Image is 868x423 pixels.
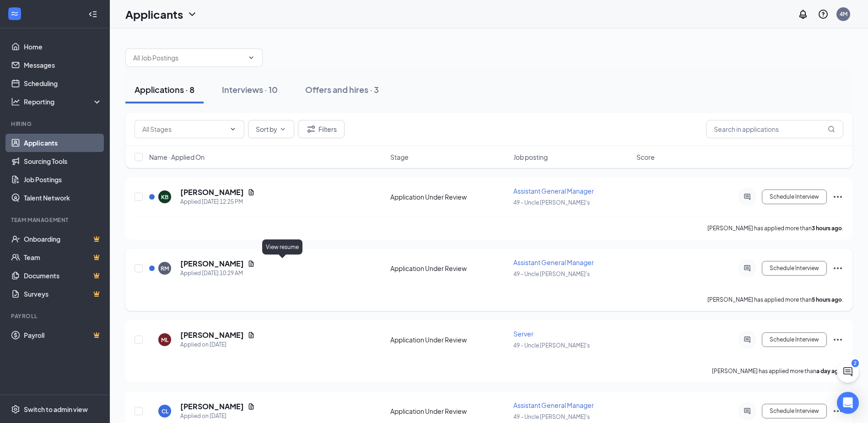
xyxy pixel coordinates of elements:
[305,84,379,95] div: Offers and hires · 3
[852,359,859,367] div: 2
[742,265,753,272] svg: ActiveChat
[390,192,508,201] div: Application Under Review
[125,6,183,22] h1: Applicants
[798,9,809,20] svg: Notifications
[636,152,655,162] span: Score
[390,264,508,273] div: Application Under Review
[88,10,97,19] svg: Collapse
[180,412,255,421] div: Applied on [DATE]
[248,189,255,196] svg: Document
[24,230,102,248] a: OnboardingCrown
[818,9,829,20] svg: QuestionInfo
[142,124,226,134] input: All Stages
[832,263,843,274] svg: Ellipses
[248,260,255,267] svg: Document
[706,120,843,138] input: Search in applications
[390,152,409,162] span: Stage
[24,152,102,170] a: Sourcing Tools
[832,191,843,202] svg: Ellipses
[513,342,590,349] span: 49 - Uncle [PERSON_NAME]'s
[390,407,508,416] div: Application Under Review
[24,97,102,106] div: Reporting
[135,84,194,95] div: Applications · 8
[180,330,244,340] h5: [PERSON_NAME]
[180,259,244,269] h5: [PERSON_NAME]
[162,407,168,415] div: CL
[11,312,100,320] div: Payroll
[24,266,102,285] a: DocumentsCrown
[712,367,843,375] p: [PERSON_NAME] has applied more than .
[248,54,255,61] svg: ChevronDown
[742,336,753,343] svg: ActiveChat
[513,187,594,195] span: Assistant General Manager
[828,125,835,133] svg: MagnifyingGlass
[513,330,534,338] span: Server
[24,74,102,92] a: Scheduling
[180,187,244,197] h5: [PERSON_NAME]
[133,53,244,63] input: All Job Postings
[742,407,753,415] svg: ActiveChat
[298,120,345,138] button: Filter Filters
[24,248,102,266] a: TeamCrown
[180,197,255,206] div: Applied [DATE] 12:25 PM
[513,258,594,266] span: Assistant General Manager
[840,10,847,18] div: 4M
[11,97,20,106] svg: Analysis
[513,401,594,409] span: Assistant General Manager
[24,38,102,56] a: Home
[513,152,548,162] span: Job posting
[229,125,237,133] svg: ChevronDown
[812,225,842,232] b: 3 hours ago
[222,84,278,95] div: Interviews · 10
[707,296,843,304] p: [PERSON_NAME] has applied more than .
[306,124,317,135] svg: Filter
[832,334,843,345] svg: Ellipses
[161,265,169,272] div: RM
[11,120,100,128] div: Hiring
[742,193,753,201] svg: ActiveChat
[248,331,255,339] svg: Document
[279,125,286,133] svg: ChevronDown
[180,269,255,278] div: Applied [DATE] 10:29 AM
[149,152,205,162] span: Name · Applied On
[11,216,100,224] div: Team Management
[816,368,842,374] b: a day ago
[248,403,255,410] svg: Document
[10,9,19,18] svg: WorkstreamLogo
[513,199,590,206] span: 49 - Uncle [PERSON_NAME]'s
[837,392,859,414] div: Open Intercom Messenger
[24,134,102,152] a: Applicants
[762,332,827,347] button: Schedule Interview
[513,413,590,420] span: 49 - Uncle [PERSON_NAME]'s
[842,366,853,377] svg: ChatActive
[11,405,20,414] svg: Settings
[24,189,102,207] a: Talent Network
[180,340,255,349] div: Applied on [DATE]
[837,361,859,383] button: ChatActive
[180,401,244,412] h5: [PERSON_NAME]
[832,406,843,417] svg: Ellipses
[513,271,590,277] span: 49 - Uncle [PERSON_NAME]'s
[161,193,168,201] div: KB
[762,190,827,204] button: Schedule Interview
[762,404,827,418] button: Schedule Interview
[24,326,102,344] a: PayrollCrown
[390,335,508,344] div: Application Under Review
[812,296,842,303] b: 5 hours ago
[24,56,102,74] a: Messages
[256,126,277,132] span: Sort by
[248,120,294,138] button: Sort byChevronDown
[161,336,168,344] div: ML
[762,261,827,276] button: Schedule Interview
[24,170,102,189] a: Job Postings
[24,285,102,303] a: SurveysCrown
[262,239,302,255] div: View resume
[707,224,843,232] p: [PERSON_NAME] has applied more than .
[24,405,88,414] div: Switch to admin view
[187,9,198,20] svg: ChevronDown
